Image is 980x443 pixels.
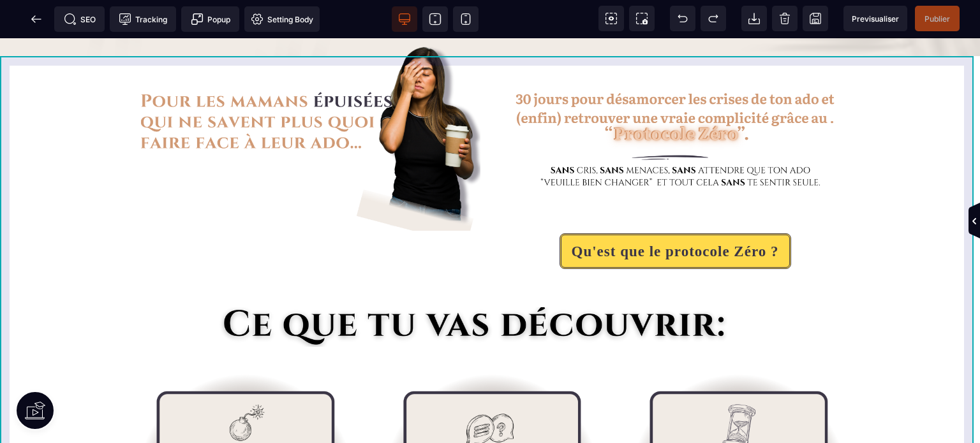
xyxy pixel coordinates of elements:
[598,6,624,31] span: View components
[924,14,950,24] span: Publier
[119,13,167,25] span: Tracking
[629,6,655,31] span: Screenshot
[843,6,907,31] span: Preview
[251,13,313,25] span: Setting Body
[852,14,899,24] span: Previsualiser
[64,13,96,25] span: SEO
[560,195,791,231] button: Qu'est que le protocole Zéro ?
[191,13,230,25] span: Popup
[110,269,870,309] img: f8636147bfda1fd022e1d76bfd7628a5_ce_que_tu_vas_decouvrir_2.png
